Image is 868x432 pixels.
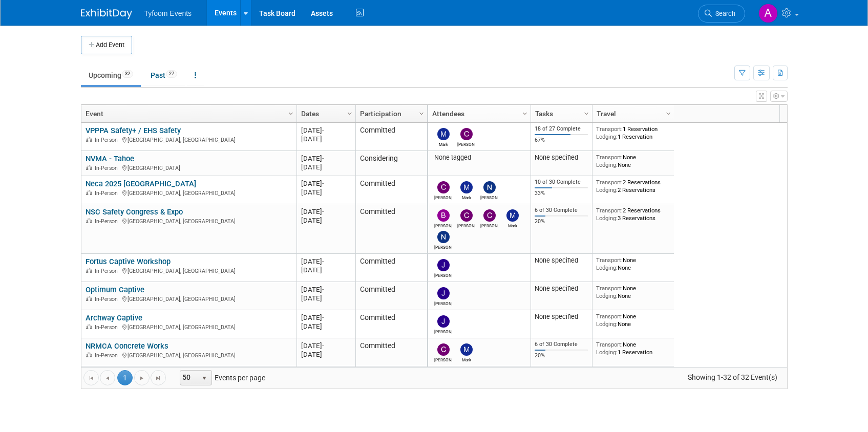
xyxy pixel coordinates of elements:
[596,207,670,222] div: 2 Reservations 3 Reservations
[86,322,292,331] div: [GEOGRAPHIC_DATA], [GEOGRAPHIC_DATA]
[596,264,618,271] span: Lodging:
[698,5,745,23] a: Search
[301,216,351,225] div: [DATE]
[596,349,618,356] span: Lodging:
[535,341,588,348] div: 6 of 30 Complete
[678,370,787,384] span: Showing 1-32 of 32 Event(s)
[535,218,588,225] div: 20%
[95,137,121,143] span: In-Person
[535,125,588,133] div: 18 of 27 Complete
[81,9,132,19] img: ExhibitDay
[434,243,452,250] div: Nathan Nelson
[596,285,670,299] div: None None
[355,310,427,338] td: Committed
[663,105,674,120] a: Column Settings
[86,257,171,266] a: Fortus Captive Workshop
[712,10,735,17] span: Search
[434,140,452,147] div: Mark Nelson
[460,343,473,356] img: Mark Nelson
[301,313,351,322] div: [DATE]
[301,266,351,274] div: [DATE]
[596,341,623,348] span: Transport:
[322,208,324,215] span: -
[355,204,427,254] td: Committed
[434,222,452,228] div: Brandon Nelson
[143,66,185,85] a: Past27
[322,314,324,321] span: -
[434,271,452,278] div: Jason Cuskelly
[581,105,592,120] a: Column Settings
[301,341,351,350] div: [DATE]
[535,105,585,122] a: Tasks
[346,110,354,118] span: Column Settings
[460,128,473,140] img: Corbin Nelson
[535,285,588,293] div: None specified
[535,179,588,186] div: 10 of 30 Complete
[86,179,196,188] a: Neca 2025 [GEOGRAPHIC_DATA]
[322,180,324,187] span: -
[100,370,115,385] a: Go to the previous page
[301,154,351,163] div: [DATE]
[154,374,162,382] span: Go to the last page
[86,296,92,301] img: In-Person Event
[597,105,667,122] a: Travel
[457,140,475,147] div: Corbin Nelson
[86,126,181,135] a: VPPPA Safety+ / EHS Safety
[437,259,450,271] img: Jason Cuskelly
[355,151,427,176] td: Considering
[596,285,623,292] span: Transport:
[355,366,427,395] td: Committed
[83,370,99,385] a: Go to the first page
[596,256,623,264] span: Transport:
[596,179,623,186] span: Transport:
[535,207,588,214] div: 6 of 30 Complete
[301,322,351,331] div: [DATE]
[596,161,618,168] span: Lodging:
[437,343,450,356] img: Corbin Nelson
[432,154,526,162] div: None tagged
[437,181,450,193] img: Corbin Nelson
[506,209,519,222] img: Mark Nelson
[437,209,450,222] img: Brandon Nelson
[437,315,450,328] img: Jason Cuskelly
[86,207,183,217] a: NSC Safety Congress & Expo
[86,294,292,303] div: [GEOGRAPHIC_DATA], [GEOGRAPHIC_DATA]
[596,179,670,193] div: 2 Reservations 2 Reservations
[287,110,295,118] span: Column Settings
[151,370,166,385] a: Go to the last page
[86,266,292,275] div: [GEOGRAPHIC_DATA], [GEOGRAPHIC_DATA]
[344,105,355,120] a: Column Settings
[301,163,351,171] div: [DATE]
[81,36,132,54] button: Add Event
[86,190,92,195] img: In-Person Event
[596,125,670,140] div: 1 Reservation 1 Reservation
[95,352,121,359] span: In-Person
[664,110,672,118] span: Column Settings
[180,371,198,385] span: 50
[301,285,351,294] div: [DATE]
[95,218,121,225] span: In-Person
[483,209,496,222] img: Chris Walker
[535,313,588,321] div: None specified
[434,193,452,200] div: Corbin Nelson
[582,110,590,118] span: Column Settings
[103,374,112,382] span: Go to the previous page
[86,268,92,273] img: In-Person Event
[434,328,452,334] div: Jason Cuskelly
[596,341,670,356] div: None 1 Reservation
[86,154,134,163] a: NVMA - Tahoe
[417,110,426,118] span: Column Settings
[301,105,349,122] a: Dates
[86,324,92,329] img: In-Person Event
[86,218,92,223] img: In-Person Event
[322,155,324,162] span: -
[86,137,92,142] img: In-Person Event
[432,105,524,122] a: Attendees
[301,135,351,143] div: [DATE]
[596,313,670,328] div: None None
[86,188,292,197] div: [GEOGRAPHIC_DATA], [GEOGRAPHIC_DATA]
[86,285,144,294] a: Optimum Captive
[457,222,475,228] div: Corbin Nelson
[535,352,588,359] div: 20%
[86,352,92,357] img: In-Person Event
